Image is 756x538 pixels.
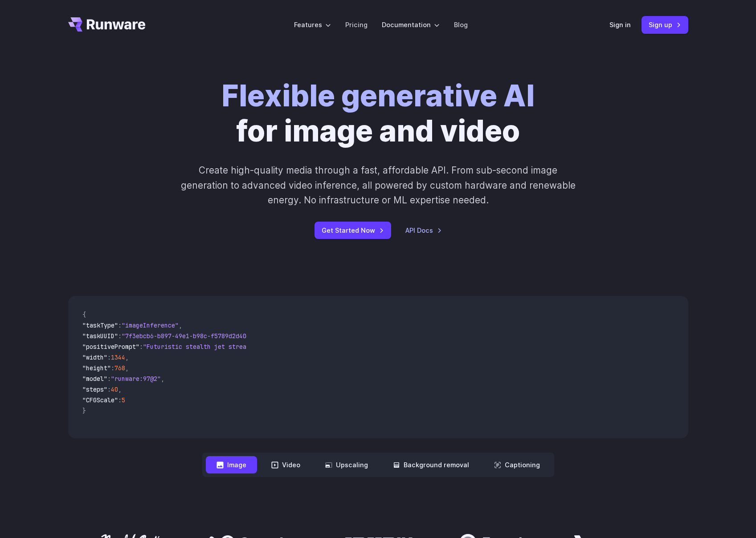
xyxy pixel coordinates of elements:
[294,20,331,30] label: Features
[221,78,535,113] strong: Flexible generative AI
[118,332,122,340] span: :
[82,332,118,340] span: "taskUUID"
[82,321,118,329] span: "taskType"
[111,353,125,361] span: 1344
[122,332,257,340] span: "7f3ebcb6-b897-49e1-b98c-f5789d2d40d7"
[107,375,111,383] span: :
[139,343,143,351] span: :
[118,385,122,393] span: ,
[382,20,440,30] label: Documentation
[179,321,182,329] span: ,
[345,20,368,30] a: Pricing
[122,321,179,329] span: "imageInference"
[180,163,576,207] p: Create high-quality media through a fast, affordable API. From sub-second image generation to adv...
[68,17,146,32] a: Go to /
[82,364,111,372] span: "height"
[609,20,631,30] a: Sign in
[405,225,442,235] a: API Docs
[114,364,125,372] span: 768
[382,456,480,473] button: Background removal
[107,385,111,393] span: :
[125,353,129,361] span: ,
[82,343,139,351] span: "positivePrompt"
[261,456,311,473] button: Video
[143,343,467,351] span: "Futuristic stealth jet streaking through a neon-lit cityscape with glowing purple exhaust"
[107,353,111,361] span: :
[82,407,86,415] span: }
[315,222,391,239] a: Get Started Now
[82,353,107,361] span: "width"
[642,16,688,33] a: Sign up
[82,375,107,383] span: "model"
[161,375,164,383] span: ,
[122,396,125,404] span: 5
[82,396,118,404] span: "CFGScale"
[125,364,129,372] span: ,
[111,364,114,372] span: :
[206,456,257,473] button: Image
[454,20,468,30] a: Blog
[118,396,122,404] span: :
[111,385,118,393] span: 40
[315,456,379,473] button: Upscaling
[221,78,535,149] h1: for image and video
[111,375,161,383] span: "runware:97@2"
[82,385,107,393] span: "steps"
[82,311,86,319] span: {
[483,456,551,473] button: Captioning
[118,321,122,329] span: :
